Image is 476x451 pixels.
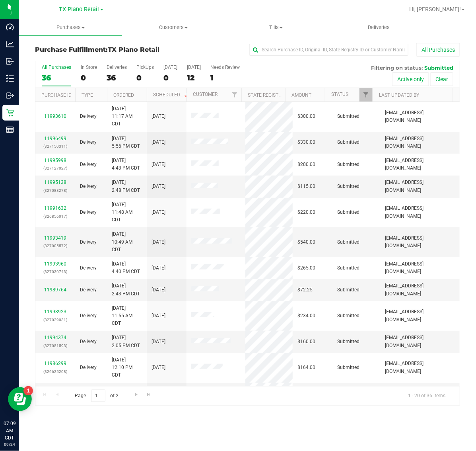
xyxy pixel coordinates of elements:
span: Page of 2 [68,390,125,402]
div: Deliveries [107,64,127,70]
inline-svg: Reports [6,126,14,134]
span: Delivery [80,286,97,294]
span: Delivery [80,161,97,168]
span: [DATE] [152,364,165,371]
iframe: Resource center [8,387,32,411]
span: [DATE] 12:10 PM CDT [112,356,142,379]
span: $265.00 [297,264,315,272]
a: 11991632 [44,205,66,211]
span: [DATE] 11:55 AM CDT [112,305,142,328]
span: [EMAIL_ADDRESS][DOMAIN_NAME] [385,234,455,250]
span: Submitted [337,113,359,120]
span: [DATE] [152,113,165,120]
span: [EMAIL_ADDRESS][DOMAIN_NAME] [385,205,455,220]
span: Submitted [424,64,453,71]
div: All Purchases [42,64,71,70]
p: (326856017) [40,213,70,220]
span: Delivery [80,364,97,371]
div: [DATE] [163,64,177,70]
span: Submitted [337,183,359,190]
a: Go to the next page [130,390,142,400]
span: [EMAIL_ADDRESS][DOMAIN_NAME] [385,179,455,194]
span: Delivery [80,312,97,320]
p: (326625208) [40,368,70,375]
span: [DATE] 11:17 AM CDT [112,105,142,128]
span: Delivery [80,238,97,246]
span: [DATE] [152,183,165,190]
span: $300.00 [297,113,315,120]
button: Clear [430,72,453,86]
span: Submitted [337,161,359,168]
span: Submitted [337,286,359,294]
span: [DATE] [152,338,165,346]
div: 0 [136,73,154,82]
span: [DATE] [152,286,165,294]
a: 11996499 [44,136,66,141]
span: Submitted [337,264,359,272]
span: Filtering on status: [371,64,423,71]
span: Submitted [337,312,359,320]
span: Submitted [337,364,359,371]
span: Submitted [337,139,359,146]
span: $234.00 [297,312,315,320]
span: Hi, [PERSON_NAME]! [409,6,461,12]
span: [EMAIL_ADDRESS][DOMAIN_NAME] [385,308,455,323]
span: Submitted [337,209,359,216]
span: Delivery [80,139,97,146]
span: TX Plano Retail [59,6,99,13]
span: [DATE] 4:43 PM CDT [112,157,140,172]
p: (327005572) [40,242,70,250]
span: $330.00 [297,139,315,146]
span: $160.00 [297,338,315,346]
span: $200.00 [297,161,315,168]
input: 1 [91,390,105,402]
p: (327150311) [40,143,70,150]
span: $540.00 [297,238,315,246]
p: (327051593) [40,342,70,349]
span: [EMAIL_ADDRESS][DOMAIN_NAME] [385,135,455,150]
a: Customer [193,92,218,97]
a: Go to the last page [143,390,155,400]
a: Tills [225,19,328,36]
span: Customers [122,24,225,31]
span: $220.00 [297,209,315,216]
span: TX Plano Retail [108,46,159,53]
inline-svg: Outbound [6,92,14,100]
span: [DATE] 2:05 PM CDT [112,334,140,349]
span: $164.00 [297,364,315,371]
div: 12 [187,73,201,82]
a: Customers [122,19,225,36]
a: Scheduled [153,92,189,98]
div: 36 [107,73,127,82]
iframe: Resource center unread badge [23,386,33,396]
a: 11995138 [44,180,66,185]
span: Submitted [337,338,359,346]
div: 0 [81,73,97,82]
p: 09/24 [4,441,16,447]
a: State Registry ID [248,92,289,98]
a: 11994374 [44,335,66,340]
div: [DATE] [187,64,201,70]
a: 11986299 [44,361,66,366]
a: Ordered [113,92,134,98]
span: [DATE] 10:49 AM CDT [112,230,142,254]
span: [DATE] [152,209,165,216]
button: Active only [392,72,429,86]
span: [EMAIL_ADDRESS][DOMAIN_NAME] [385,157,455,172]
div: Needs Review [210,64,240,70]
div: PickUps [136,64,154,70]
a: 11993960 [44,261,66,267]
span: [DATE] 5:56 PM CDT [112,135,140,150]
span: $115.00 [297,183,315,190]
span: Delivery [80,113,97,120]
inline-svg: Analytics [6,40,14,48]
a: 11989764 [44,287,66,293]
a: Filter [228,88,241,102]
div: 1 [210,73,240,82]
a: 11993610 [44,113,66,119]
span: [DATE] [152,312,165,320]
span: [DATE] [152,161,165,168]
div: In Store [81,64,97,70]
span: [DATE] 11:48 AM CDT [112,201,142,224]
